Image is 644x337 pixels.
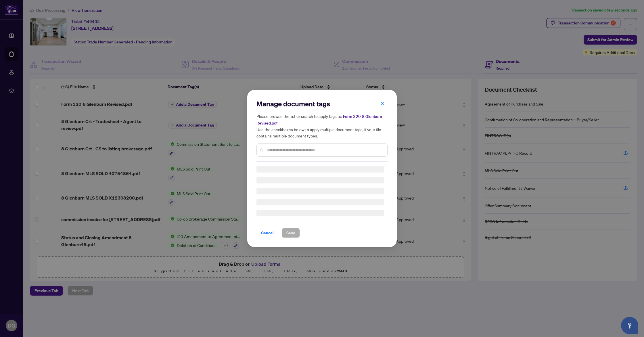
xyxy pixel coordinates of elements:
[256,228,278,238] button: Cancel
[256,113,388,139] h5: Please browse the list or search to apply tags to: Use the checkboxes below to apply multiple doc...
[282,228,300,238] button: Save
[256,99,388,108] h2: Manage document tags
[261,228,274,238] span: Cancel
[380,102,384,106] span: close
[621,317,638,334] button: Open asap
